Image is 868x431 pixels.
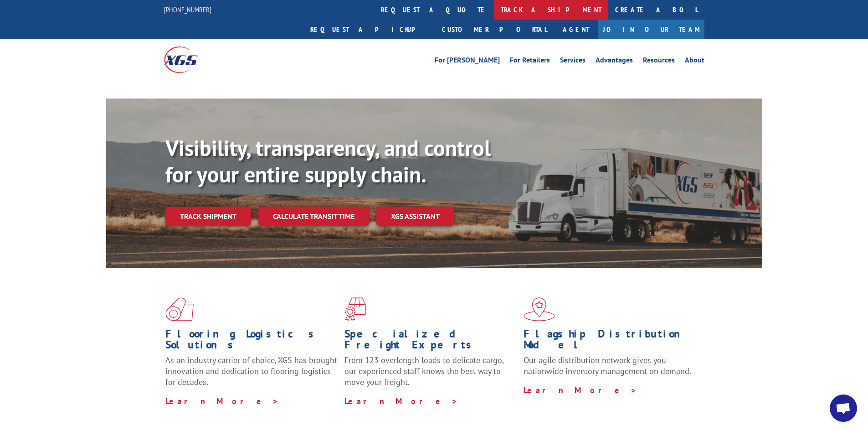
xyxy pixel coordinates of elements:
[685,57,704,67] a: About
[165,134,491,188] b: Visibility, transparency, and control for your entire supply chain.
[596,57,633,67] a: Advantages
[524,297,555,321] img: xgs-icon-flagship-distribution-model-red
[344,355,517,395] p: From 123 overlength loads to delicate cargo, our experienced staff knows the best way to move you...
[510,57,550,67] a: For Retailers
[344,328,517,355] h1: Specialized Freight Experts
[524,328,696,355] h1: Flagship Distribution Model
[554,20,598,39] a: Agent
[164,5,211,14] a: [PHONE_NUMBER]
[344,396,458,406] a: Learn More >
[165,297,194,321] img: xgs-icon-total-supply-chain-intelligence-red
[435,57,500,67] a: For [PERSON_NAME]
[830,395,857,422] div: Open chat
[560,57,586,67] a: Services
[435,20,554,39] a: Customer Portal
[344,297,366,321] img: xgs-icon-focused-on-flooring-red
[643,57,675,67] a: Resources
[524,385,637,395] a: Learn More >
[165,355,337,387] span: As an industry carrier of choice, XGS has brought innovation and dedication to flooring logistics...
[258,207,369,226] a: Calculate transit time
[165,396,279,406] a: Learn More >
[165,328,338,355] h1: Flooring Logistics Solutions
[598,20,704,39] a: Join Our Team
[303,20,435,39] a: Request a pickup
[524,355,691,376] span: Our agile distribution network gives you nationwide inventory management on demand.
[165,207,251,226] a: Track shipment
[376,207,454,226] a: XGS ASSISTANT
